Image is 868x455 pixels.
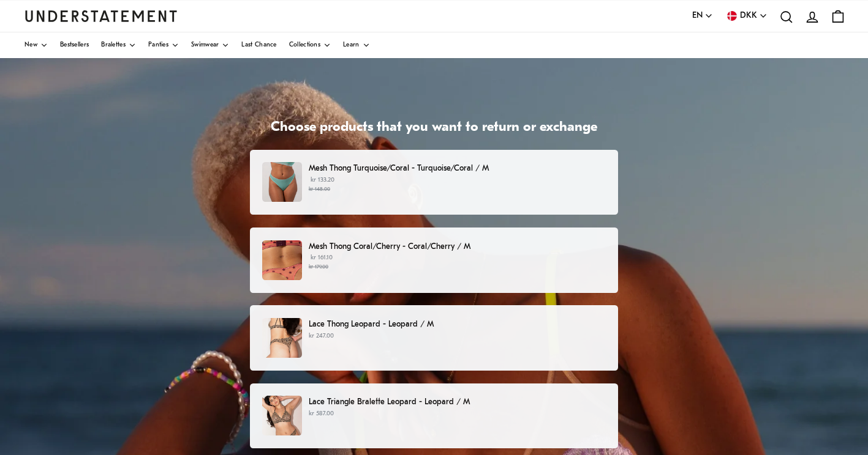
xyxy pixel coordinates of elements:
[343,32,370,58] a: Learn
[262,318,302,358] img: lace-thong-gold-leopard-52763539439942.jpg
[241,32,276,58] a: Last Chance
[692,9,703,23] span: EN
[191,32,229,58] a: Swimwear
[309,253,606,272] p: kr 161.10
[25,10,178,21] a: Understatement Homepage
[309,264,328,270] strike: kr 179.00
[289,32,331,58] a: Collections
[25,32,48,58] a: New
[309,409,606,419] p: kr 587.00
[309,187,330,192] strike: kr 148.00
[309,162,606,175] p: Mesh Thong Turquoise/Coral - Turquoise/Coral / M
[101,42,126,48] span: Bralettes
[60,42,89,48] span: Bestsellers
[262,162,302,202] img: TUME-STR-004_retouched.jpg
[148,32,179,58] a: Panties
[241,42,276,48] span: Last Chance
[148,42,168,48] span: Panties
[60,32,89,58] a: Bestsellers
[191,42,219,48] span: Swimwear
[101,32,136,58] a: Bralettes
[262,240,302,280] img: 189_246cc00b-718c-4c3a-83aa-836e3b6b3429.jpg
[692,9,713,23] button: EN
[725,9,768,23] button: DKK
[250,119,619,137] h1: Choose products that you want to return or exchange
[25,42,37,48] span: New
[309,318,606,331] p: Lace Thong Leopard - Leopard / M
[343,42,360,48] span: Learn
[289,42,320,48] span: Collections
[262,396,302,435] img: lace-triangle-bralette-gold-leopard-52769500889414_ca6509f3-eeef-4ed2-8a48-53132d0a5726.jpg
[309,176,606,194] p: kr 133.20
[740,9,757,23] span: DKK
[309,331,606,341] p: kr 247.00
[309,240,606,253] p: Mesh Thong Coral/Cherry - Coral/Cherry / M
[309,396,606,409] p: Lace Triangle Bralette Leopard - Leopard / M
